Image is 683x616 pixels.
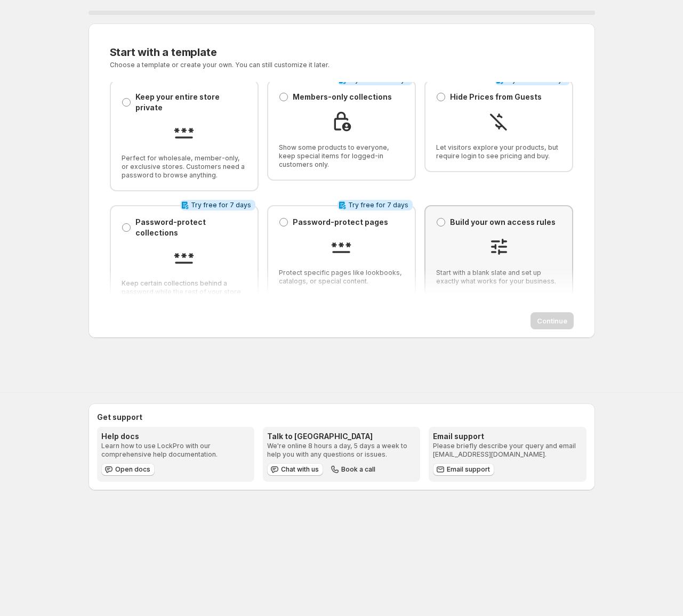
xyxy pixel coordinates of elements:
span: Start with a blank slate and set up exactly what works for your business. [436,269,561,286]
img: Members-only collections [331,111,352,132]
p: Build your own access rules [450,217,556,228]
span: Try free for 7 days [348,201,408,209]
p: We're online 8 hours a day, 5 days a week to help you with any questions or issues. [267,442,416,459]
a: Open docs [101,463,155,476]
p: Members-only collections [293,92,392,102]
span: Protect specific pages like lookbooks, catalogs, or special content. [279,269,404,286]
img: Password-protect collections [173,247,195,268]
img: Password-protect pages [331,236,352,257]
span: Open docs [115,465,150,474]
p: Please briefly describe your query and email [EMAIL_ADDRESS][DOMAIN_NAME]. [433,442,582,459]
h2: Get support [97,412,586,423]
a: Email support [433,463,494,476]
span: Chat with us [281,465,319,474]
span: Perfect for wholesale, member-only, or exclusive stores. Customers need a password to browse anyt... [122,154,247,180]
p: Password-protect pages [293,217,388,228]
h3: Help docs [101,431,250,442]
img: Keep your entire store private [173,121,195,143]
span: Book a call [341,465,375,474]
h3: Talk to [GEOGRAPHIC_DATA] [267,431,416,442]
button: Chat with us [267,463,323,476]
span: Start with a template [110,46,217,59]
p: Keep your entire store private [135,92,247,113]
p: Password-protect collections [135,217,247,238]
span: Let visitors explore your products, but require login to see pricing and buy. [436,143,561,160]
span: Keep certain collections behind a password while the rest of your store is open. [122,279,247,305]
img: Build your own access rules [488,236,510,257]
p: Choose a template or create your own. You can still customize it later. [110,61,447,69]
img: Hide Prices from Guests [488,111,510,132]
h3: Email support [433,431,582,442]
span: Show some products to everyone, keep special items for logged-in customers only. [279,143,404,169]
p: Hide Prices from Guests [450,92,542,102]
p: Learn how to use LockPro with our comprehensive help documentation. [101,442,250,459]
span: Email support [447,465,490,474]
button: Book a call [327,463,380,476]
span: Try free for 7 days [191,201,251,209]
